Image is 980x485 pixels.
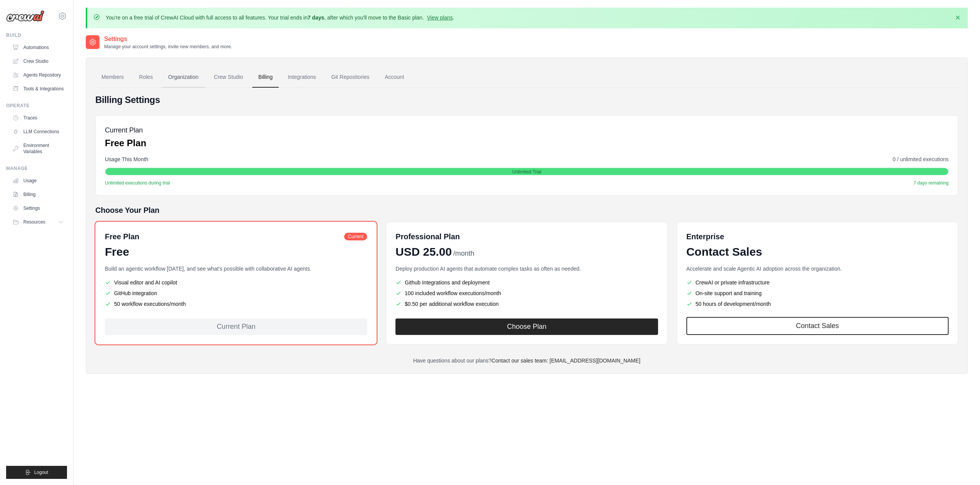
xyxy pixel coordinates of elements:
a: Integrations [282,67,322,88]
a: Git Repositories [325,67,376,88]
h2: Settings [104,34,232,44]
a: Tools & Integrations [9,83,67,95]
a: Usage [9,175,67,187]
span: USD 25.00 [395,245,452,259]
span: /month [453,248,474,259]
h5: Choose Your Plan [95,205,958,216]
h5: Current Plan [105,125,146,136]
li: Visual editor and AI copilot [105,279,367,286]
a: LLM Connections [9,126,67,138]
li: On-site support and training [686,289,949,297]
p: You're on a free trial of CrewAI Cloud with full access to all features. Your trial ends in , aft... [106,14,454,21]
img: Logo [6,10,44,22]
a: Contact our sales team: [EMAIL_ADDRESS][DOMAIN_NAME] [492,358,640,364]
span: Unlimited Trial [512,169,541,175]
li: 50 hours of development/month [686,300,949,308]
div: Free [105,245,367,259]
a: Members [95,67,130,88]
a: Contact Sales [686,317,949,335]
span: 7 days remaining [914,180,949,186]
a: Agents Repository [9,69,67,81]
a: Settings [9,202,67,214]
a: Crew Studio [9,55,67,67]
span: Unlimited executions during trial [105,180,170,186]
button: Choose Plan [395,318,658,335]
h4: Billing Settings [95,94,958,106]
a: Billing [9,188,67,201]
button: Logout [6,466,67,479]
div: Build [6,32,67,38]
a: Organization [162,67,204,88]
h6: Free Plan [105,231,139,242]
p: Deploy production AI agents that automate complex tasks as often as needed. [395,265,658,273]
li: GitHub integration [105,289,367,297]
span: Logout [34,469,48,475]
a: Traces [9,112,67,124]
span: Current [344,233,367,240]
div: Manage [6,165,67,171]
li: 50 workflow executions/month [105,300,367,308]
li: $0.50 per additional workflow execution [395,300,658,308]
li: CrewAI or private infrastructure [686,279,949,286]
a: View plans [427,15,452,21]
strong: 7 days [307,15,324,21]
div: Operate [6,103,67,109]
h6: Enterprise [686,231,949,242]
p: Accelerate and scale Agentic AI adoption across the organization. [686,265,949,273]
p: Build an agentic workflow [DATE], and see what's possible with collaborative AI agents. [105,265,367,273]
a: Automations [9,41,67,54]
a: Environment Variables [9,139,67,158]
li: 100 included workflow executions/month [395,289,658,297]
p: Have questions about our plans? [95,357,958,364]
span: Resources [23,219,45,225]
div: Contact Sales [686,245,949,259]
span: Usage This Month [105,155,148,163]
li: Github Integrations and deployment [395,279,658,286]
p: Free Plan [105,137,146,149]
p: Manage your account settings, invite new members, and more. [104,44,232,50]
a: Account [379,67,410,88]
a: Billing [252,67,279,88]
a: Roles [133,67,159,88]
button: Resources [9,216,67,228]
div: Current Plan [105,318,367,335]
a: Crew Studio [208,67,249,88]
h6: Professional Plan [395,231,460,242]
span: 0 / unlimited executions [893,155,949,163]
